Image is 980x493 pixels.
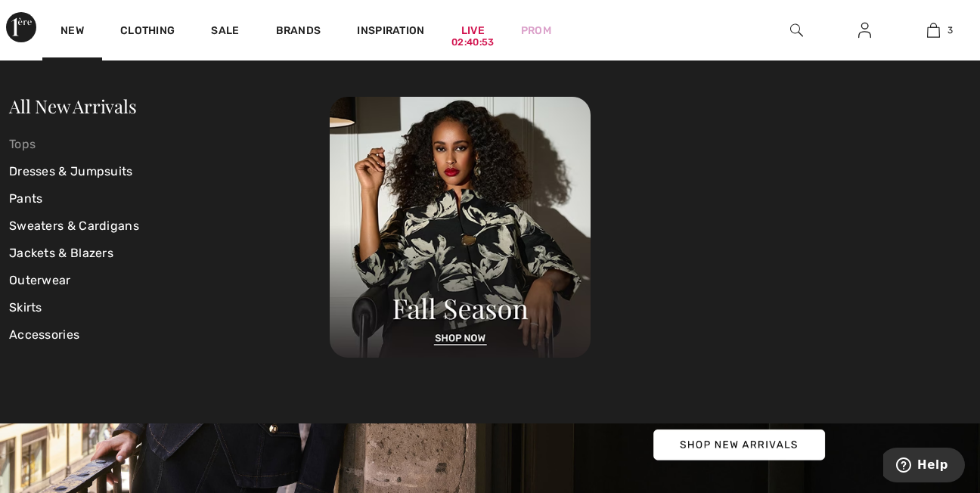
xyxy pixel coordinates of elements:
[120,24,175,40] a: Clothing
[521,23,551,39] a: Prom
[357,24,424,40] span: Inspiration
[9,131,330,158] a: Tops
[858,21,871,39] img: My Info
[883,448,965,485] iframe: Opens a widget where you can find more information
[330,97,591,358] img: 250825120107_a8d8ca038cac6.jpg
[9,240,330,267] a: Jackets & Blazers
[846,21,883,40] a: Sign In
[9,321,330,349] a: Accessories
[451,36,494,50] div: 02:40:53
[276,24,321,40] a: Brands
[790,21,803,39] img: search the website
[9,158,330,185] a: Dresses & Jumpsuits
[900,21,967,39] a: 3
[9,94,136,118] a: All New Arrivals
[927,21,940,39] img: My Bag
[947,23,953,37] span: 3
[6,12,36,42] img: 1ère Avenue
[9,294,330,321] a: Skirts
[9,185,330,212] a: Pants
[60,24,84,40] a: New
[461,23,485,39] a: Live02:40:53
[211,24,239,40] a: Sale
[9,212,330,240] a: Sweaters & Cardigans
[9,267,330,294] a: Outerwear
